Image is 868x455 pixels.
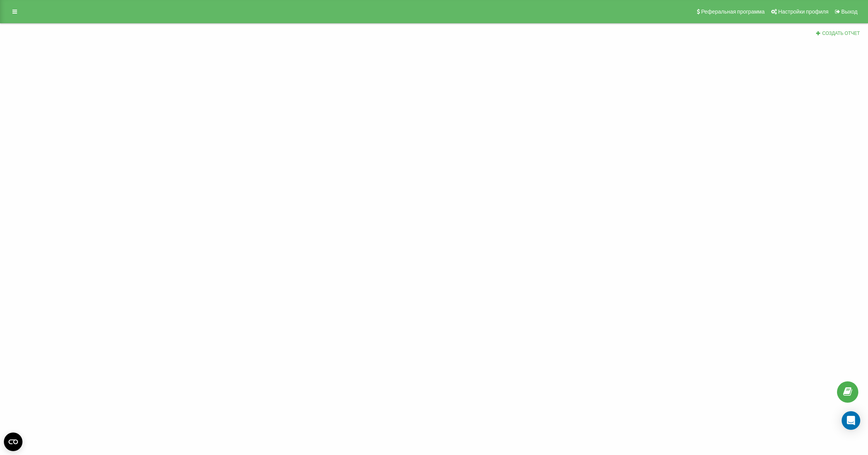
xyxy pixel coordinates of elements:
[4,433,22,451] button: Open CMP widget
[815,31,821,35] i: Создать отчет
[813,30,862,37] button: Создать отчет
[778,9,828,15] span: Настройки профиля
[701,9,765,15] span: Реферальная программа
[841,9,858,15] span: Выход
[842,411,860,430] div: Open Intercom Messenger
